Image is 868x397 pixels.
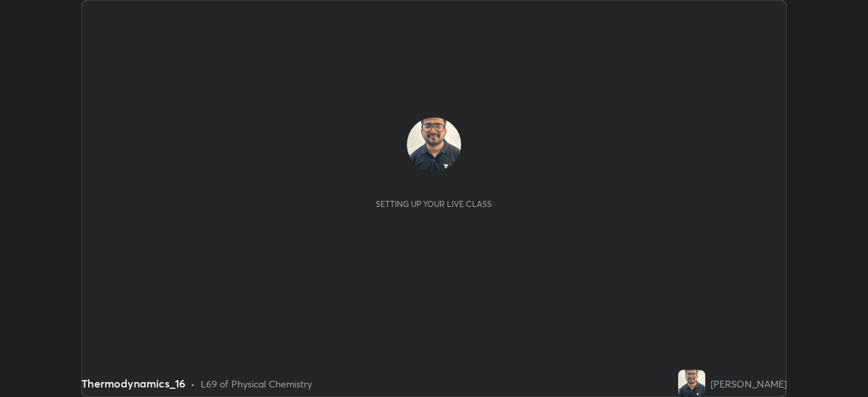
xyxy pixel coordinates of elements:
[678,370,705,397] img: 8aca7005bdf34aeda6799b687e6e9637.jpg
[711,377,787,391] div: [PERSON_NAME]
[376,199,492,209] div: Setting up your live class
[191,377,195,391] div: •
[407,117,461,172] img: 8aca7005bdf34aeda6799b687e6e9637.jpg
[81,375,185,392] div: Thermodynamics_16
[201,377,312,391] div: L69 of Physical Chemistry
